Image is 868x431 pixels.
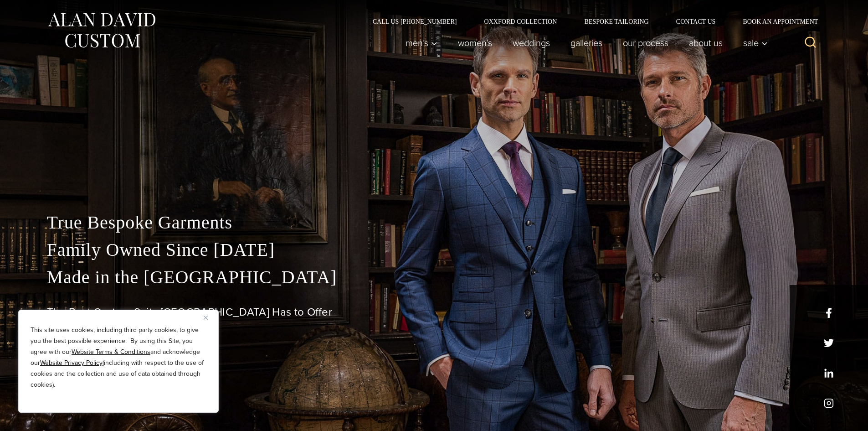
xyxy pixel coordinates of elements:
a: weddings [502,34,560,52]
a: Contact Us [663,18,729,25]
a: Galleries [560,34,612,52]
p: True Bespoke Garments Family Owned Since [DATE] Made in the [GEOGRAPHIC_DATA] [47,209,822,291]
a: Book an Appointment [729,18,821,25]
a: Women’s [447,34,502,52]
a: Oxxford Collection [470,18,570,25]
button: Close [204,312,215,323]
button: View Search Form [800,32,822,54]
img: Alan David Custom [47,10,156,51]
nav: Secondary Navigation [359,18,822,25]
a: About Us [678,34,733,52]
a: Our Process [612,34,678,52]
nav: Primary Navigation [395,34,772,52]
a: Bespoke Tailoring [570,18,662,25]
a: Website Terms & Conditions [72,347,150,357]
span: Men’s [406,38,437,47]
h1: The Best Custom Suits [GEOGRAPHIC_DATA] Has to Offer [47,306,822,319]
p: This site uses cookies, including third party cookies, to give you the best possible experience. ... [31,325,206,390]
a: Website Privacy Policy [40,358,103,368]
span: Sale [743,38,768,47]
a: Call Us [PHONE_NUMBER] [359,18,471,25]
img: Close [204,316,208,320]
